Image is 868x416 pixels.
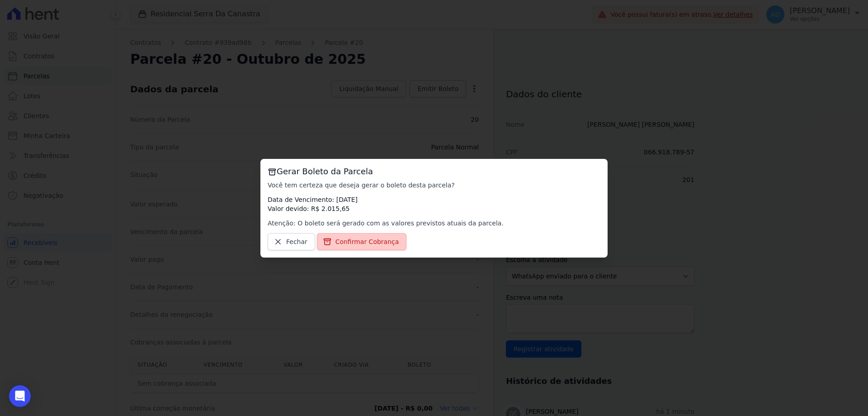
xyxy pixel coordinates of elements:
p: Data de Vencimento: [DATE] Valor devido: R$ 2.015,65 [268,195,600,213]
h3: Gerar Boleto da Parcela [268,166,600,177]
a: Fechar [268,233,315,250]
div: Open Intercom Messenger [9,385,31,407]
span: Fechar [286,237,307,246]
a: Confirmar Cobrança [317,233,407,250]
span: Confirmar Cobrança [335,237,399,246]
p: Você tem certeza que deseja gerar o boleto desta parcela? [268,181,600,190]
p: Atenção: O boleto será gerado com as valores previstos atuais da parcela. [268,219,600,228]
